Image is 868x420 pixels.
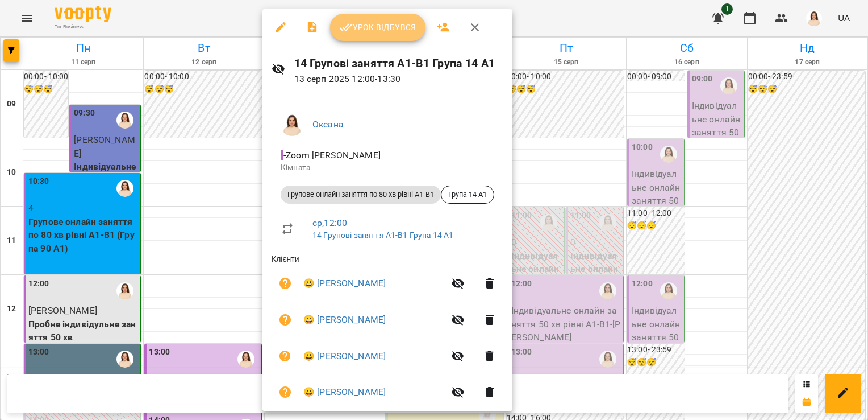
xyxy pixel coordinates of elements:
[339,20,416,34] span: Урок відбувся
[312,230,453,240] a: 14 Групові заняття А1-В1 Група 14 А1
[303,349,386,363] a: 😀 [PERSON_NAME]
[303,277,386,290] a: 😀 [PERSON_NAME]
[272,270,299,297] button: Візит ще не сплачено. Додати оплату?
[281,190,441,200] span: Групове онлайн заняття по 80 хв рівні А1-В1
[441,190,494,200] span: Група 14 А1
[281,150,383,160] span: - Zoom [PERSON_NAME]
[294,72,503,86] p: 13 серп 2025 12:00 - 13:30
[272,343,299,370] button: Візит ще не сплачено. Додати оплату?
[281,113,303,136] img: 76124efe13172d74632d2d2d3678e7ed.png
[312,217,347,228] a: ср , 12:00
[312,119,344,130] a: Оксана
[303,313,386,327] a: 😀 [PERSON_NAME]
[294,55,503,72] h6: 14 Групові заняття А1-В1 Група 14 А1
[303,385,386,399] a: 😀 [PERSON_NAME]
[441,186,494,204] div: Група 14 А1
[272,306,299,333] button: Візит ще не сплачено. Додати оплату?
[272,378,299,406] button: Візит ще не сплачено. Додати оплату?
[330,14,425,41] button: Урок відбувся
[281,162,494,174] p: Кімната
